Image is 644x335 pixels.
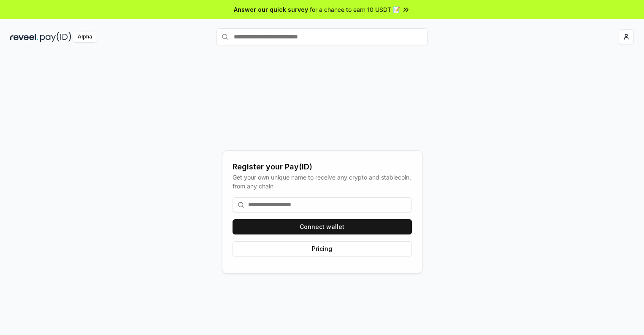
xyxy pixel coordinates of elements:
span: Answer our quick survey [234,5,308,14]
div: Alpha [73,32,97,42]
span: for a chance to earn 10 USDT 📝 [310,5,400,14]
button: Pricing [233,241,412,256]
div: Get your own unique name to receive any crypto and stablecoin, from any chain [233,173,412,191]
button: Connect wallet [233,219,412,234]
div: Register your Pay(ID) [233,161,412,173]
img: pay_id [40,32,71,42]
img: reveel_dark [10,32,38,42]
